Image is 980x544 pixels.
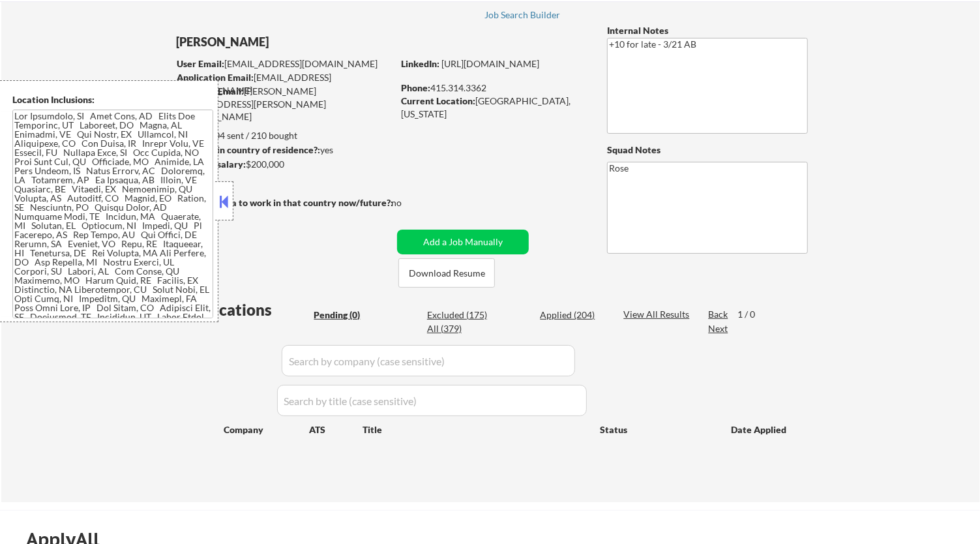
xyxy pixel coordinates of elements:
div: Company [224,423,309,436]
div: 204 sent / 210 bought [175,129,393,142]
div: Internal Notes [607,24,808,37]
strong: Phone: [401,82,430,93]
div: 1 / 0 [737,308,767,321]
div: View All Results [623,308,693,321]
strong: Current Location: [401,95,475,106]
div: Excluded (175) [427,309,492,322]
a: [URL][DOMAIN_NAME] [441,58,539,69]
div: Next [708,322,729,335]
div: [GEOGRAPHIC_DATA], [US_STATE] [401,95,586,120]
strong: LinkedIn: [401,58,439,69]
div: no [391,196,428,209]
div: [EMAIL_ADDRESS][DOMAIN_NAME] [177,71,393,97]
strong: Will need Visa to work in that country now/future?: [176,197,393,208]
div: 415.314.3362 [401,82,586,95]
strong: User Email: [177,58,224,69]
div: Squad Notes [607,144,808,157]
div: Applications [180,302,309,318]
div: Status [600,417,712,441]
strong: Application Email: [177,72,254,83]
div: Date Applied [731,423,788,436]
div: $200,000 [175,158,393,171]
div: Back [708,308,729,321]
div: Applied (204) [540,309,605,322]
button: Download Resume [398,258,495,288]
div: Title [363,423,587,436]
button: Add a Job Manually [397,230,529,254]
div: All (379) [427,322,492,335]
div: [EMAIL_ADDRESS][DOMAIN_NAME] [177,57,393,70]
input: Search by title (case sensitive) [277,385,587,416]
input: Search by company (case sensitive) [282,345,575,376]
div: Location Inclusions: [12,93,213,106]
div: ATS [309,423,363,436]
div: [PERSON_NAME] [176,34,444,50]
div: [PERSON_NAME][EMAIL_ADDRESS][PERSON_NAME][DOMAIN_NAME] [176,85,393,123]
div: Job Search Builder [484,10,561,20]
div: yes [175,144,389,157]
strong: Can work in country of residence?: [175,144,320,155]
a: Job Search Builder [484,10,561,23]
div: Pending (0) [314,309,379,322]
